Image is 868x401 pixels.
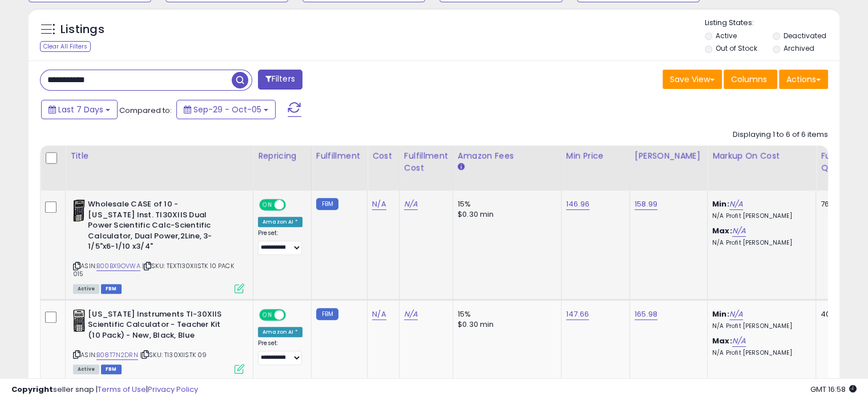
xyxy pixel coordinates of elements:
[783,31,826,40] label: Deactivated
[732,225,746,237] a: N/A
[101,284,122,294] span: FBM
[284,200,302,210] span: OFF
[729,309,743,320] a: N/A
[733,129,828,140] div: Displaying 1 to 6 of 6 items
[458,162,465,172] small: Amazon Fees.
[783,43,814,53] label: Archived
[73,309,85,332] img: 41m3TYzrURL._SL40_.jpg
[712,309,729,319] b: Min:
[101,364,122,374] span: FBM
[635,199,657,210] a: 158.99
[119,105,172,116] span: Compared to:
[258,327,302,337] div: Amazon AI *
[372,150,394,162] div: Cost
[731,74,767,85] span: Columns
[98,384,146,395] a: Terms of Use
[176,100,276,119] button: Sep-29 - Oct-05
[810,384,857,395] span: 2025-10-13 16:58 GMT
[712,150,811,162] div: Markup on Cost
[140,350,207,359] span: | SKU: TI30XIISTK 09
[458,309,552,319] div: 15%
[712,239,807,247] p: N/A Profit [PERSON_NAME]
[58,104,103,115] span: Last 7 Days
[458,209,552,220] div: $0.30 min
[712,335,732,346] b: Max:
[712,199,729,209] b: Min:
[716,31,737,40] label: Active
[458,199,552,209] div: 15%
[193,104,261,115] span: Sep-29 - Oct-05
[705,18,839,29] p: Listing States:
[635,150,703,162] div: [PERSON_NAME]
[258,339,302,365] div: Preset:
[458,319,552,330] div: $0.30 min
[708,145,816,191] th: The percentage added to the cost of goods (COGS) that forms the calculator for Min & Max prices.
[258,217,302,227] div: Amazon AI *
[404,309,418,320] a: N/A
[70,150,248,162] div: Title
[40,41,91,52] div: Clear All Filters
[372,309,386,320] a: N/A
[73,261,234,278] span: | SKU: TEXTI30XIISTK 10 PACK 015
[258,150,306,162] div: Repricing
[712,349,807,357] p: N/A Profit [PERSON_NAME]
[732,335,746,347] a: N/A
[724,70,777,89] button: Columns
[88,199,227,255] b: Wholesale CASE of 10 - [US_STATE] Inst. TI30XIIS Dual Power Scientific Calc-Scientific Calculator...
[821,309,856,319] div: 407
[712,225,732,236] b: Max:
[716,43,757,53] label: Out of Stock
[258,70,302,90] button: Filters
[404,199,418,210] a: N/A
[73,284,99,294] span: All listings currently available for purchase on Amazon
[712,322,807,330] p: N/A Profit [PERSON_NAME]
[60,22,104,38] h5: Listings
[566,199,590,210] a: 146.96
[88,309,227,344] b: [US_STATE] Instruments TI-30XIIS Scientific Calculator - Teacher Kit (10 Pack) - New, Black, Blue
[821,150,860,174] div: Fulfillable Quantity
[712,212,807,220] p: N/A Profit [PERSON_NAME]
[258,229,302,255] div: Preset:
[96,350,138,360] a: B08T7N2DRN
[260,310,274,319] span: ON
[821,199,856,209] div: 760
[73,199,85,222] img: 41f+nRtQ2yL._SL40_.jpg
[316,308,338,320] small: FBM
[73,364,99,374] span: All listings currently available for purchase on Amazon
[148,384,198,395] a: Privacy Policy
[372,199,386,210] a: N/A
[11,384,198,395] div: seller snap | |
[316,198,338,210] small: FBM
[566,309,589,320] a: 147.66
[260,200,274,210] span: ON
[284,310,302,319] span: OFF
[96,261,140,271] a: B00BX9OVWA
[41,100,118,119] button: Last 7 Days
[729,199,743,210] a: N/A
[566,150,625,162] div: Min Price
[779,70,828,89] button: Actions
[458,150,556,162] div: Amazon Fees
[73,199,244,292] div: ASIN:
[404,150,448,174] div: Fulfillment Cost
[663,70,722,89] button: Save View
[316,150,362,162] div: Fulfillment
[635,309,657,320] a: 165.98
[11,384,53,395] strong: Copyright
